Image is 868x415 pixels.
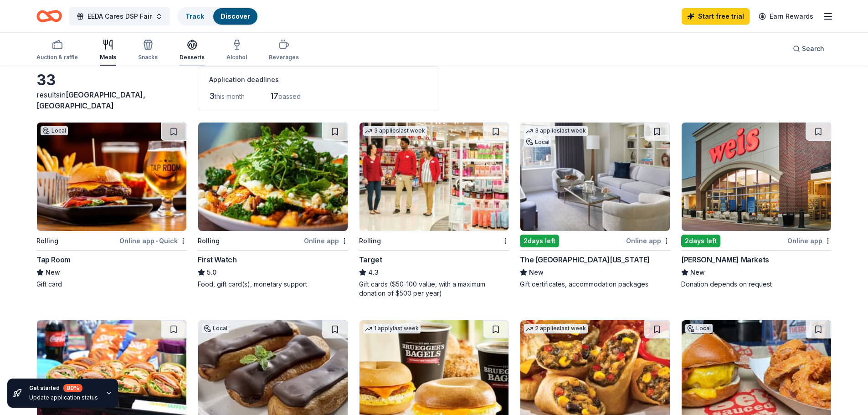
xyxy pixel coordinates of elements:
a: Image for Weis Markets2days leftOnline app[PERSON_NAME] MarketsNewDonation depends on request [681,122,832,289]
span: EEDA Cares DSP Fair [87,11,152,22]
img: Image for Weis Markets [682,123,831,231]
span: 5.0 [207,267,216,278]
div: First Watch [198,254,237,265]
div: 80 % [63,384,82,392]
div: 2 days left [520,235,559,247]
div: Food, gift card(s), monetary support [198,280,348,289]
a: Home [36,5,62,27]
div: Application deadlines [209,74,428,85]
button: Search [786,40,832,58]
span: passed [278,92,301,100]
div: Target [359,254,382,265]
a: Track [185,12,204,20]
div: Beverages [269,54,299,61]
div: [PERSON_NAME] Markets [681,254,769,265]
button: Snacks [138,36,158,66]
span: New [46,267,60,278]
div: Rolling [198,236,220,246]
img: Image for The Peninsula New York [520,123,670,231]
div: 2 days left [681,235,720,247]
div: Online app [787,235,832,246]
div: 33 [36,71,187,89]
span: 4.3 [368,267,379,278]
span: 3 [209,91,215,101]
div: Rolling [36,236,58,246]
div: Alcohol [226,54,247,61]
div: Snacks [138,54,158,61]
span: • [156,237,158,245]
a: Earn Rewards [753,8,819,25]
div: Gift cards ($50-100 value, with a maximum donation of $500 per year) [359,280,509,298]
div: results [36,89,187,111]
div: Meals [100,54,116,61]
button: TrackDiscover [177,7,258,26]
div: Tap Room [36,254,71,265]
button: Meals [100,36,116,66]
button: Desserts [180,36,205,66]
div: Local [202,324,229,333]
div: Update application status [29,394,98,401]
div: Get started [29,384,98,392]
div: Donation depends on request [681,280,832,289]
button: Beverages [269,36,299,66]
div: Auction & raffle [36,54,78,61]
div: Gift card [36,280,187,289]
a: Image for First WatchRollingOnline appFirst Watch5.0Food, gift card(s), monetary support [198,122,348,289]
a: Image for The Peninsula New York3 applieslast weekLocal2days leftOnline appThe [GEOGRAPHIC_DATA][... [520,122,670,289]
span: in [36,90,145,110]
div: Online app [626,235,670,246]
div: Gift certificates, accommodation packages [520,280,670,289]
img: Image for Target [360,123,509,231]
a: Start free trial [682,8,750,25]
div: 2 applies last week [524,324,588,333]
div: Desserts [180,54,205,61]
div: Local [685,324,713,333]
div: Rolling [359,236,381,246]
span: this month [215,92,245,100]
span: [GEOGRAPHIC_DATA], [GEOGRAPHIC_DATA] [36,90,145,110]
button: Auction & raffle [36,36,78,66]
div: 1 apply last week [363,324,421,333]
button: Alcohol [226,36,247,66]
div: Local [41,126,68,135]
div: Online app Quick [119,235,187,246]
span: New [529,267,544,278]
img: Image for First Watch [198,123,348,231]
span: New [690,267,705,278]
button: EEDA Cares DSP Fair [69,7,170,26]
span: 17 [270,91,278,101]
a: Image for Target3 applieslast weekRollingTarget4.3Gift cards ($50-100 value, with a maximum donat... [359,122,509,298]
span: Search [802,43,824,54]
a: Image for Tap RoomLocalRollingOnline app•QuickTap RoomNewGift card [36,122,187,289]
div: Online app [304,235,348,246]
div: 3 applies last week [524,126,588,136]
div: Local [524,138,551,147]
div: 3 applies last week [363,126,427,136]
a: Discover [221,12,250,20]
img: Image for Tap Room [37,123,186,231]
div: The [GEOGRAPHIC_DATA][US_STATE] [520,254,650,265]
